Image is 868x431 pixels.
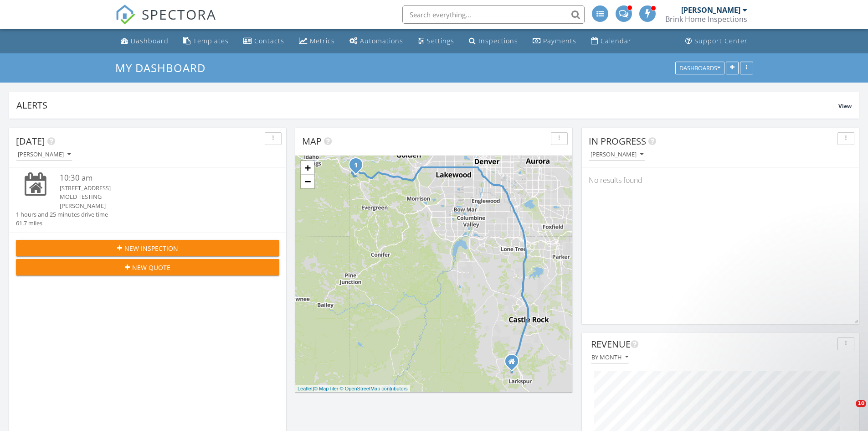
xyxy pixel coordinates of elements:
a: Payments [529,33,580,50]
a: Templates [180,33,232,50]
div: Revenue [591,338,834,351]
div: Calendar [601,36,632,45]
div: [PERSON_NAME] [591,151,643,158]
div: [PERSON_NAME] [681,5,740,15]
a: Zoom in [301,161,314,175]
div: Metrics [310,36,335,45]
div: | [295,385,410,393]
div: Dashboards [679,65,720,71]
a: Dashboard [117,33,172,50]
div: Dashboard [131,36,169,45]
a: © MapTiler [314,386,339,391]
input: Search everything... [402,5,585,24]
a: Contacts [240,33,288,50]
a: Automations (Advanced) [346,33,407,50]
a: SPECTORA [115,12,216,31]
div: [PERSON_NAME] [18,151,71,158]
span: In Progress [589,135,646,147]
div: Templates [193,36,229,45]
a: © OpenStreetMap contributors [340,386,408,391]
div: 61.7 miles [16,219,108,228]
div: Automations [360,36,403,45]
div: 10:30 am [60,172,257,184]
button: New Quote [16,259,279,275]
div: Payments [543,36,576,45]
div: Alerts [16,99,838,111]
span: Map [302,135,322,147]
a: Calendar [587,33,635,50]
div: [STREET_ADDRESS] [60,184,257,192]
img: The Best Home Inspection Software - Spectora [115,5,135,25]
div: No results found [582,168,859,192]
div: Support Center [694,36,748,45]
button: Dashboards [675,62,724,74]
a: Leaflet [298,386,313,391]
button: [PERSON_NAME] [589,149,645,161]
div: Inspections [478,36,518,45]
a: 10:30 am [STREET_ADDRESS] MOLD TESTING [PERSON_NAME] 1 hours and 25 minutes drive time 61.7 miles [16,172,279,228]
i: 1 [354,162,358,169]
a: Metrics [295,33,339,50]
button: New Inspection [16,240,279,256]
span: [DATE] [16,135,45,147]
span: View [838,102,852,110]
a: Settings [414,33,458,50]
span: New Inspection [124,244,178,253]
div: MOLD TESTING [60,192,257,201]
iframe: Intercom live chat [837,400,859,422]
a: Support Center [682,33,751,50]
div: Settings [427,36,454,45]
span: 10 [856,400,866,407]
div: 1 hours and 25 minutes drive time [16,210,108,219]
div: 7645 ROLLINS DR, LARKSPUR CO 80118 [512,361,517,367]
a: My Dashboard [115,60,213,75]
div: By month [591,354,628,360]
button: By month [591,351,629,363]
div: Contacts [254,36,284,45]
span: SPECTORA [142,5,216,24]
button: [PERSON_NAME] [16,149,72,161]
a: Inspections [465,33,522,50]
a: Zoom out [301,175,314,188]
div: [PERSON_NAME] [60,202,257,210]
span: New Quote [132,263,170,272]
div: Brink Home Inspections [665,15,747,24]
div: 33448 Alta Vista Dr, Evergreen, CO 80439 [356,165,361,170]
